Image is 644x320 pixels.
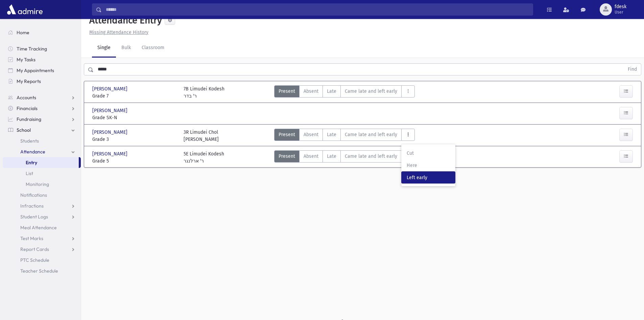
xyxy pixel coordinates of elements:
a: Entry [3,157,79,168]
div: AttTypes [274,150,415,165]
span: List [26,170,33,176]
a: Report Cards [3,244,81,255]
div: 5E Limudei Kodesh ר' ארלנגר [184,150,224,165]
span: [PERSON_NAME] [92,85,129,92]
a: Missing Attendance History [87,29,148,35]
div: AttTypes [274,129,415,143]
a: Home [3,27,81,38]
span: fdesk [615,4,626,9]
span: Absent [304,131,318,138]
h5: Attendance Entry [87,15,162,26]
span: [PERSON_NAME] [92,107,129,114]
a: Infractions [3,200,81,211]
a: Teacher Schedule [3,265,81,276]
img: AdmirePro [5,3,44,16]
span: Grade SK-N [92,114,177,121]
span: Came late and left early [345,153,397,160]
span: My Appointments [17,67,54,73]
a: PTC Schedule [3,255,81,265]
span: Grade 5 [92,157,177,165]
span: Late [327,88,336,95]
span: Present [279,88,295,95]
span: Here [407,162,450,169]
a: Student Logs [3,211,81,222]
span: Financials [17,105,38,111]
a: Monitoring [3,179,81,190]
span: My Tasks [17,57,35,63]
span: Came late and left early [345,131,397,138]
span: Report Cards [20,246,49,252]
a: My Reports [3,76,81,87]
span: Came late and left early [345,88,397,95]
span: [PERSON_NAME] [92,129,129,136]
span: Attendance [20,149,45,155]
a: Financials [3,103,81,114]
span: Infractions [20,203,44,209]
span: Cut [407,150,450,157]
input: Search [102,3,533,16]
a: Bulk [116,39,136,58]
a: Students [3,135,81,146]
span: Notifications [20,192,47,198]
span: Monitoring [26,181,49,187]
span: Teacher Schedule [20,268,58,274]
a: Accounts [3,92,81,103]
u: Missing Attendance History [89,29,148,35]
a: Test Marks [3,233,81,244]
span: Students [20,138,39,144]
span: Test Marks [20,235,43,241]
span: Absent [304,153,318,160]
a: List [3,168,81,179]
span: Left early [407,174,450,181]
span: Student Logs [20,214,48,220]
span: Fundraising [17,116,41,122]
span: Entry [26,159,37,166]
div: AttTypes [274,85,415,100]
span: Home [17,29,29,36]
span: Grade 3 [92,136,177,143]
a: My Tasks [3,54,81,65]
span: My Reports [17,78,41,84]
span: Accounts [17,94,36,101]
a: Single [92,39,116,58]
div: 7B Limudei Kodesh ר' בדר [184,85,224,100]
span: Meal Attendance [20,225,57,231]
span: Time Tracking [17,46,47,52]
span: Late [327,131,336,138]
span: [PERSON_NAME] [92,150,129,157]
a: Notifications [3,190,81,200]
a: Fundraising [3,114,81,125]
span: School [17,127,31,133]
span: Grade 7 [92,92,177,100]
span: Present [279,131,295,138]
a: Attendance [3,146,81,157]
a: Meal Attendance [3,222,81,233]
a: Classroom [136,39,170,58]
span: Late [327,153,336,160]
span: PTC Schedule [20,257,49,263]
a: Time Tracking [3,43,81,54]
button: Find [624,64,641,75]
span: User [615,9,626,15]
a: My Appointments [3,65,81,76]
a: School [3,125,81,135]
span: Present [279,153,295,160]
span: Absent [304,88,318,95]
div: 3R Limudei Chol [PERSON_NAME] [184,129,219,143]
